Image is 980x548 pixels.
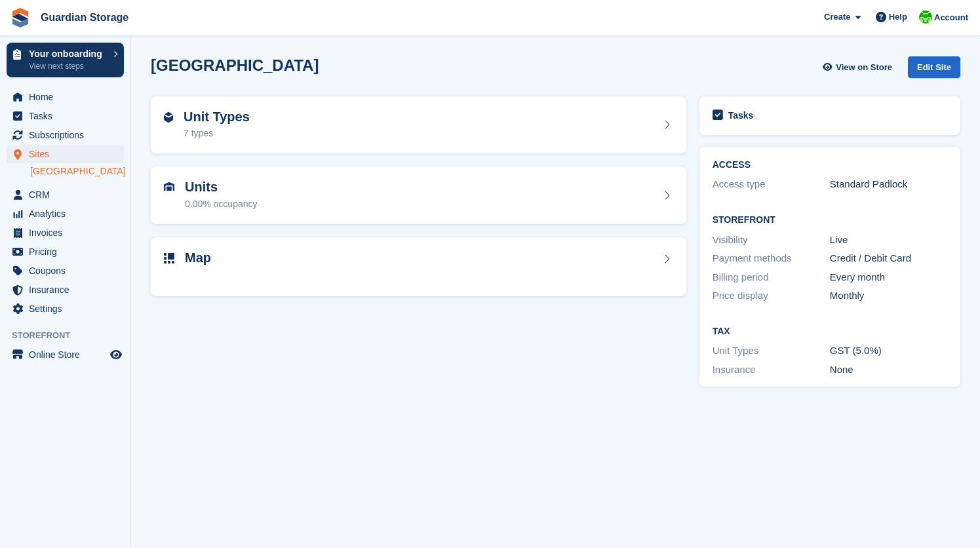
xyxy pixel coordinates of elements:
[7,107,124,125] a: menu
[713,160,947,170] h2: ACCESS
[29,49,107,58] p: Your onboarding
[7,262,124,280] a: menu
[7,345,124,364] a: menu
[7,224,124,242] a: menu
[151,237,686,297] a: Map
[7,205,124,223] a: menu
[7,88,124,106] a: menu
[830,270,947,285] div: Every month
[151,96,686,154] a: Unit Types 7 types
[713,270,830,285] div: Billing period
[908,56,960,78] div: Edit Site
[29,60,107,72] p: View next steps
[7,43,124,77] a: Your onboarding View next steps
[713,343,830,359] div: Unit Types
[29,126,108,144] span: Subscriptions
[830,362,947,378] div: None
[821,56,897,78] a: View on Store
[7,281,124,299] a: menu
[889,10,907,24] span: Help
[713,362,830,378] div: Insurance
[713,233,830,248] div: Visibility
[836,61,892,74] span: View on Store
[151,166,686,224] a: Units 0.00% occupancy
[830,343,947,359] div: GST (5.0%)
[830,251,947,266] div: Credit / Debit Card
[713,177,830,192] div: Access type
[934,11,968,24] span: Account
[713,215,947,225] h2: Storefront
[164,112,173,123] img: unit-type-icn-2b2737a686de81e16bb02015468b77c625bbabd49415b5ef34ead5e3b44a266d.svg
[830,233,947,248] div: Live
[29,145,108,163] span: Sites
[7,300,124,318] a: menu
[30,165,124,178] a: [GEOGRAPHIC_DATA]
[164,253,174,264] img: map-icn-33ee37083ee616e46c38cad1a60f524a97daa1e2b2c8c0bc3eb3415660979fc1.svg
[713,288,830,303] div: Price display
[184,109,250,125] h2: Unit Types
[185,197,258,211] div: 0.00% occupancy
[35,7,134,28] a: Guardian Storage
[29,186,108,204] span: CRM
[29,262,108,280] span: Coupons
[10,8,30,28] img: stora-icon-8386f47178a22dfd0bd8f6a31ec36ba5ce8667c1dd55bd0f319d3a0aa187defe.svg
[7,186,124,204] a: menu
[29,300,108,318] span: Settings
[164,182,174,191] img: unit-icn-7be61d7bf1b0ce9d3e12c5938cc71ed9869f7b940bace4675aadf7bd6d80202e.svg
[12,329,130,342] span: Storefront
[29,345,108,364] span: Online Store
[713,326,947,337] h2: Tax
[29,224,108,242] span: Invoices
[7,243,124,261] a: menu
[7,145,124,163] a: menu
[185,180,258,195] h2: Units
[151,56,319,74] h2: [GEOGRAPHIC_DATA]
[830,288,947,303] div: Monthly
[728,109,754,121] h2: Tasks
[7,126,124,144] a: menu
[830,177,947,192] div: Standard Padlock
[185,250,211,265] h2: Map
[29,243,108,261] span: Pricing
[29,88,108,106] span: Home
[824,10,850,24] span: Create
[184,127,250,140] div: 7 types
[713,251,830,266] div: Payment methods
[908,56,960,83] a: Edit Site
[29,107,108,125] span: Tasks
[919,10,932,24] img: Andrew Kinakin
[108,347,124,362] a: Preview store
[29,205,108,223] span: Analytics
[29,281,108,299] span: Insurance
